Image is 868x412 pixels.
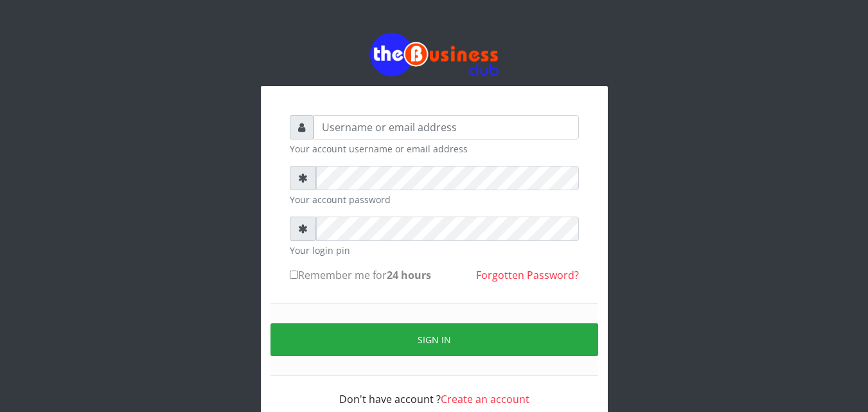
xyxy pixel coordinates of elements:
small: Your account password [290,193,579,206]
a: Create an account [441,392,529,406]
button: Sign in [270,323,598,356]
input: Username or email address [314,115,579,139]
a: Forgotten Password? [476,268,579,282]
small: Your login pin [290,244,579,257]
b: 24 hours [387,268,431,282]
input: Remember me for24 hours [290,271,298,279]
div: Don't have account ? [290,376,579,407]
small: Your account username or email address [290,142,579,156]
label: Remember me for [290,267,431,283]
